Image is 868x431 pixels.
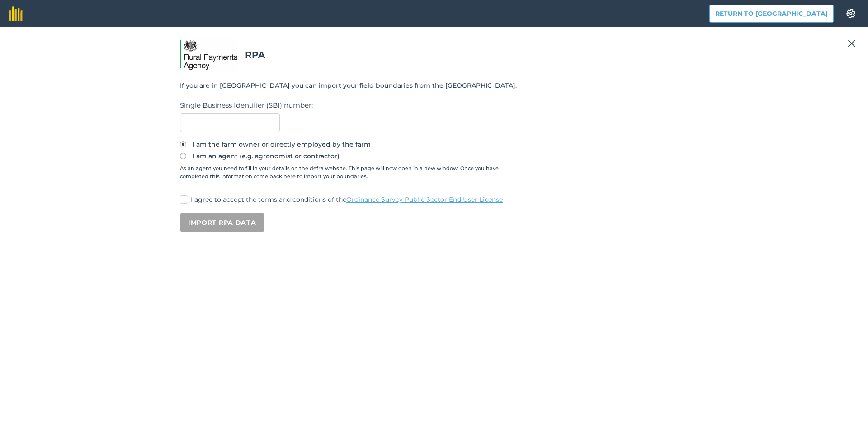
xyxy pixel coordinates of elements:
h2: RPA [180,38,688,71]
small: As an agent you need to fill in your details on the defra website. This page will now open in a n... [180,165,519,181]
img: A cog icon [845,9,856,18]
p: I agree to accept the terms and conditions of the [191,195,688,204]
button: Import RPA data [180,213,264,232]
button: Return to [GEOGRAPHIC_DATA] [709,5,834,23]
img: svg+xml;base64,PHN2ZyB4bWxucz0iaHR0cDovL3d3dy53My5vcmcvMjAwMC9zdmciIHdpZHRoPSIyMiIgaGVpZ2h0PSIzMC... [848,38,856,49]
a: Ordinance Survey Public Sector End User License [346,195,503,204]
label: Single Business Identifier (SBI) number : [180,100,688,111]
img: Rural Payment Agency logo [180,38,238,71]
label: I am the farm owner or directly employed by the farm [180,141,688,147]
label: I am an agent (e.g. agronomist or contractor) [180,153,688,159]
img: fieldmargin Logo [9,6,23,21]
p: If you are in [GEOGRAPHIC_DATA] you can import your field boundaries from the [GEOGRAPHIC_DATA]. [180,81,688,90]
